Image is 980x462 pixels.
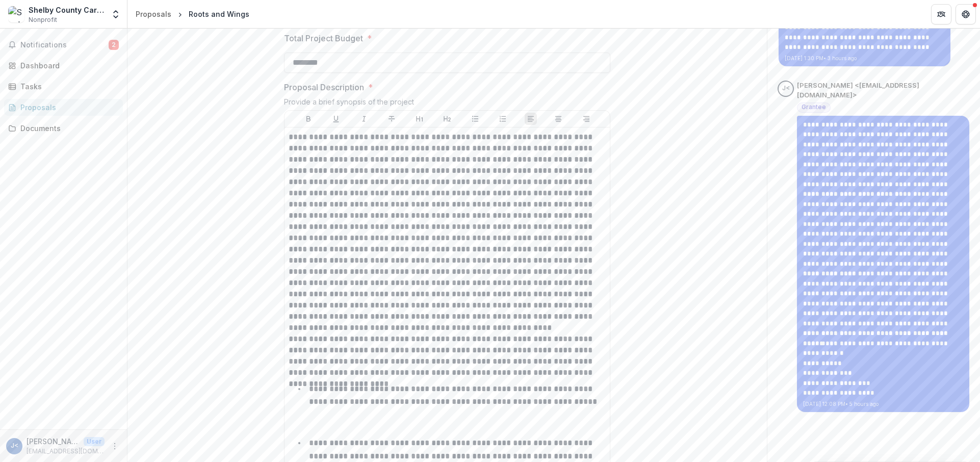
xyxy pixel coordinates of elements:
[358,113,370,125] button: Italicize
[785,55,945,62] p: [DATE] 1:30 PM • 3 hours ago
[109,4,123,24] button: Open entity switcher
[956,4,976,24] button: Get Help
[20,81,115,92] div: Tasks
[4,120,123,137] a: Documents
[414,113,426,125] button: Heading 1
[284,81,364,93] p: Proposal Description
[132,7,175,21] a: Proposals
[4,57,123,74] a: Dashboard
[109,40,119,50] span: 2
[4,37,123,53] button: Notifications2
[782,85,790,92] div: Jolie Foreman <jforeman41va@gmail.com>
[552,113,564,125] button: Align Center
[4,99,123,116] a: Proposals
[20,60,115,71] div: Dashboard
[302,113,315,125] button: Bold
[931,4,951,24] button: Partners
[797,81,970,100] p: [PERSON_NAME] <[EMAIL_ADDRESS][DOMAIN_NAME]>
[525,113,537,125] button: Align Left
[27,436,80,447] p: [PERSON_NAME] <[EMAIL_ADDRESS][DOMAIN_NAME]>
[27,447,105,456] p: [EMAIL_ADDRESS][DOMAIN_NAME]
[20,41,109,49] span: Notifications
[20,102,115,113] div: Proposals
[497,113,509,125] button: Ordered List
[4,78,123,95] a: Tasks
[802,104,826,111] span: Grantee
[469,113,481,125] button: Bullet List
[8,6,24,22] img: Shelby County Cares
[441,113,453,125] button: Heading 2
[136,9,171,19] div: Proposals
[29,5,105,15] div: Shelby County Cares
[84,437,105,446] p: User
[385,113,398,125] button: Strike
[803,400,963,408] p: [DATE] 12:08 PM • 5 hours ago
[109,440,121,452] button: More
[330,113,342,125] button: Underline
[11,443,18,449] div: Jolie Foreman <jforeman41va@gmail.com>
[284,97,610,110] div: Provide a brief synopsis of the project
[29,15,57,24] span: Nonprofit
[20,123,115,134] div: Documents
[284,32,363,44] p: Total Project Budget
[189,9,249,19] div: Roots and Wings
[580,113,592,125] button: Align Right
[132,7,253,21] nav: breadcrumb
